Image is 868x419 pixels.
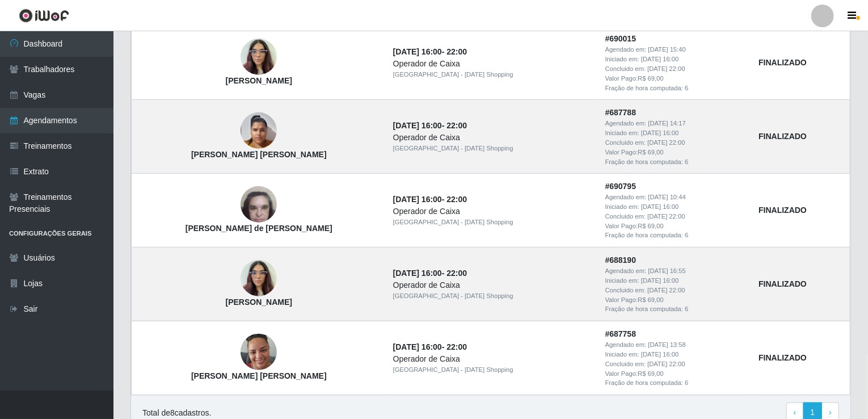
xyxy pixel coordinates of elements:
time: 22:00 [446,342,467,351]
strong: # 690795 [605,182,637,191]
div: Operador de Caixa [393,58,592,70]
img: Aline Barbosa de Sena [241,254,277,303]
div: Operador de Caixa [393,206,592,217]
time: 22:00 [446,195,467,204]
strong: # 690015 [605,34,637,43]
time: 22:00 [446,269,467,278]
span: › [829,408,832,417]
div: Iniciado em: [605,202,745,212]
div: Agendado em: [605,45,745,55]
div: Iniciado em: [605,128,745,138]
div: Agendado em: [605,266,745,276]
span: ‹ [794,408,797,417]
div: Agendado em: [605,119,745,128]
div: Valor Pago: R$ 69,00 [605,369,745,379]
strong: # 688190 [605,255,637,265]
time: [DATE] 15:40 [648,46,686,53]
time: [DATE] 22:00 [647,65,685,72]
time: [DATE] 16:00 [393,195,442,204]
div: Concluido em: [605,286,745,295]
strong: - [393,269,467,278]
div: Iniciado em: [605,350,745,359]
div: Agendado em: [605,192,745,202]
div: Fração de hora computada: 6 [605,83,745,93]
div: Concluido em: [605,212,745,221]
div: Concluido em: [605,138,745,148]
time: [DATE] 22:00 [647,287,685,294]
strong: FINALIZADO [759,132,807,141]
time: [DATE] 22:00 [647,139,685,146]
strong: - [393,342,467,351]
time: [DATE] 16:00 [393,342,442,351]
div: Iniciado em: [605,55,745,64]
time: [DATE] 10:44 [648,194,686,200]
div: Operador de Caixa [393,279,592,291]
time: [DATE] 14:17 [648,120,686,127]
time: [DATE] 13:58 [648,341,686,348]
time: [DATE] 22:00 [647,213,685,220]
div: Operador de Caixa [393,353,592,365]
time: [DATE] 16:00 [393,121,442,130]
strong: - [393,47,467,56]
strong: FINALIZADO [759,353,807,362]
div: Fração de hora computada: 6 [605,231,745,240]
img: Francisca Rayana lima da Silva [241,107,277,155]
div: Iniciado em: [605,276,745,286]
time: [DATE] 16:00 [393,47,442,56]
div: Fração de hora computada: 6 [605,378,745,388]
div: [GEOGRAPHIC_DATA] - [DATE] Shopping [393,70,592,79]
img: Aline Barbosa de Sena [241,33,277,81]
div: Fração de hora computada: 6 [605,157,745,167]
p: Total de 8 cadastros. [142,407,211,419]
time: [DATE] 16:00 [641,203,679,210]
strong: FINALIZADO [759,58,807,67]
img: Francisca Sara Oliveira almeida [241,328,277,376]
time: [DATE] 16:00 [393,269,442,278]
strong: [PERSON_NAME] [PERSON_NAME] [191,371,327,380]
div: Valor Pago: R$ 69,00 [605,74,745,83]
strong: FINALIZADO [759,279,807,288]
div: Operador de Caixa [393,132,592,144]
div: [GEOGRAPHIC_DATA] - [DATE] Shopping [393,291,592,301]
time: [DATE] 16:00 [641,56,679,62]
strong: [PERSON_NAME] [226,298,292,307]
time: [DATE] 22:00 [647,361,685,367]
div: Valor Pago: R$ 69,00 [605,221,745,231]
div: [GEOGRAPHIC_DATA] - [DATE] Shopping [393,365,592,375]
div: Concluido em: [605,359,745,369]
img: elayne Cristina Ferreira de oliveira santos [241,181,277,229]
strong: # 687758 [605,329,637,338]
div: [GEOGRAPHIC_DATA] - [DATE] Shopping [393,144,592,153]
div: Concluido em: [605,64,745,74]
time: [DATE] 16:00 [641,277,679,284]
strong: - [393,195,467,204]
time: [DATE] 16:55 [648,267,686,274]
strong: [PERSON_NAME] [PERSON_NAME] [191,150,327,159]
strong: # 687788 [605,108,637,117]
time: 22:00 [446,47,467,56]
div: Valor Pago: R$ 69,00 [605,148,745,157]
div: Agendado em: [605,340,745,350]
time: 22:00 [446,121,467,130]
div: Valor Pago: R$ 69,00 [605,295,745,305]
div: Fração de hora computada: 6 [605,304,745,314]
time: [DATE] 16:00 [641,129,679,136]
div: [GEOGRAPHIC_DATA] - [DATE] Shopping [393,217,592,227]
strong: - [393,121,467,130]
img: CoreUI Logo [19,9,69,23]
strong: FINALIZADO [759,206,807,215]
time: [DATE] 16:00 [641,351,679,358]
strong: [PERSON_NAME] de [PERSON_NAME] [186,224,332,233]
strong: [PERSON_NAME] [226,76,292,85]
